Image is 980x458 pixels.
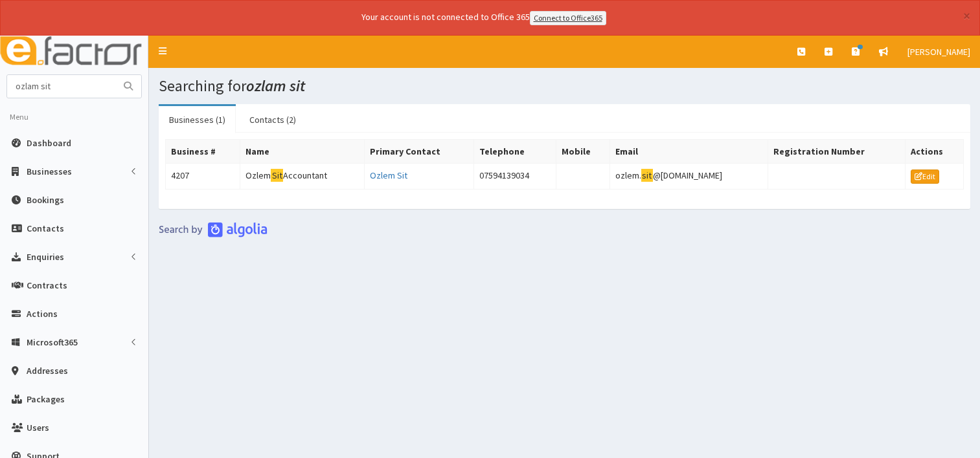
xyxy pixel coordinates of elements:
[239,106,306,133] a: Contacts (2)
[27,336,78,348] span: Microsoft365
[474,163,556,189] td: 07594139034
[27,365,68,376] span: Addresses
[907,46,970,58] span: [PERSON_NAME]
[530,11,606,25] a: Connect to Office365
[246,76,305,96] i: ozlam sit
[27,194,64,206] span: Bookings
[166,163,240,189] td: 4207
[271,169,283,182] mark: Sit
[963,9,970,23] button: ×
[27,137,71,149] span: Dashboard
[166,139,240,163] th: Business #
[105,10,863,25] div: Your account is not connected to Office 365
[641,169,653,182] mark: sit
[159,106,236,133] a: Businesses (1)
[27,223,64,234] span: Contacts
[27,251,64,263] span: Enquiries
[27,308,58,320] span: Actions
[159,222,268,237] img: search-by-algolia-light-background.png
[610,163,768,189] td: ozlem. @[DOMAIN_NAME]
[365,139,474,163] th: Primary Contact
[7,75,116,98] input: Search...
[556,139,610,163] th: Mobile
[27,166,72,177] span: Businesses
[474,139,556,163] th: Telephone
[27,279,67,291] span: Contracts
[240,139,365,163] th: Name
[159,78,970,94] h1: Searching for
[898,36,980,68] a: [PERSON_NAME]
[27,422,49,433] span: Users
[370,169,407,181] a: Ozlem Sit
[905,139,963,163] th: Actions
[240,163,365,189] td: Ozlem Accountant
[27,393,65,405] span: Packages
[911,169,939,184] a: Edit
[768,139,905,163] th: Registration Number
[610,139,768,163] th: Email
